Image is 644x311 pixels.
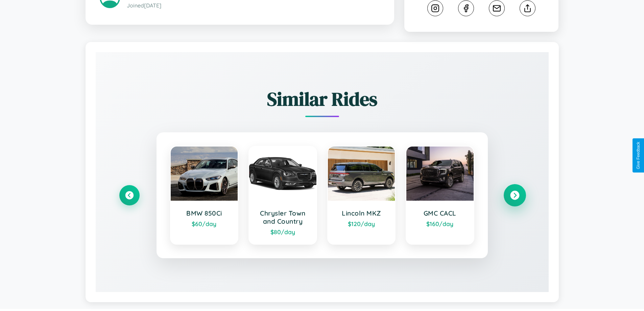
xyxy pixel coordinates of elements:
[127,1,380,10] p: Joined [DATE]
[413,220,467,227] div: $ 160 /day
[413,209,467,217] h3: GMC CACL
[256,209,310,225] h3: Chrysler Town and Country
[256,228,310,236] div: $ 80 /day
[327,146,396,245] a: Lincoln MKZ$120/day
[248,146,317,245] a: Chrysler Town and Country$80/day
[177,220,231,227] div: $ 60 /day
[335,220,388,227] div: $ 120 /day
[406,146,474,245] a: GMC CACL$160/day
[119,86,525,112] h2: Similar Rides
[177,209,231,217] h3: BMW 850Ci
[335,209,388,217] h3: Lincoln MKZ
[636,142,641,169] div: Give Feedback
[170,146,239,245] a: BMW 850Ci$60/day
